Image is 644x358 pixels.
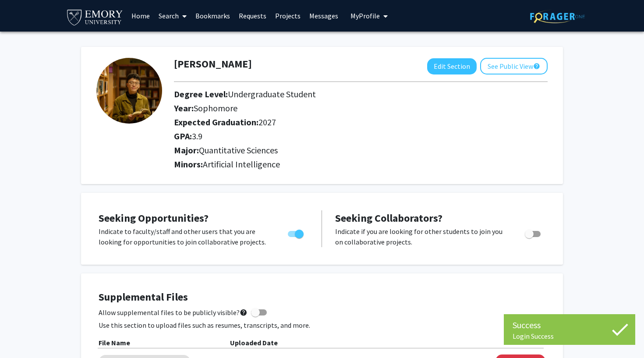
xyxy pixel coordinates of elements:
h2: Minors: [174,159,548,170]
iframe: Chat [7,319,37,351]
a: Requests [234,0,271,31]
h2: GPA: [174,131,548,142]
h4: Supplemental Files [99,291,545,304]
span: Artificial Intelligence [203,159,280,170]
a: Projects [271,0,305,31]
a: Search [154,0,191,31]
h1: [PERSON_NAME] [174,58,252,71]
div: Toggle [284,226,308,239]
b: Uploaded Date [230,338,278,347]
div: Toggle [521,226,545,239]
span: Allow supplemental files to be publicly visible? [99,307,248,318]
h2: Major: [174,145,548,156]
p: Use this section to upload files such as resumes, transcripts, and more. [99,320,545,330]
img: Emory University Logo [66,7,124,27]
button: Edit Section [427,58,477,74]
mat-icon: help [533,61,540,71]
p: Indicate if you are looking for other students to join you on collaborative projects. [335,226,508,247]
img: ForagerOne Logo [530,10,585,23]
a: Messages [305,0,343,31]
span: 3.9 [192,131,202,142]
button: See Public View [480,58,548,74]
span: 2027 [258,117,276,128]
b: File Name [99,338,130,347]
h2: Degree Level: [174,89,548,99]
span: My Profile [350,11,380,20]
mat-icon: help [240,307,248,318]
a: Home [127,0,154,31]
h2: Year: [174,103,548,113]
h2: Expected Graduation: [174,117,548,128]
span: Undergraduate Student [228,89,316,99]
div: Login Success [513,332,626,340]
span: Sophomore [194,103,237,113]
div: Success [513,319,626,332]
span: Seeking Collaborators? [335,211,442,225]
span: Quantitative Sciences [199,145,278,156]
img: Profile Picture [96,58,162,124]
span: Seeking Opportunities? [99,211,209,225]
p: Indicate to faculty/staff and other users that you are looking for opportunities to join collabor... [99,226,271,247]
a: Bookmarks [191,0,234,31]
